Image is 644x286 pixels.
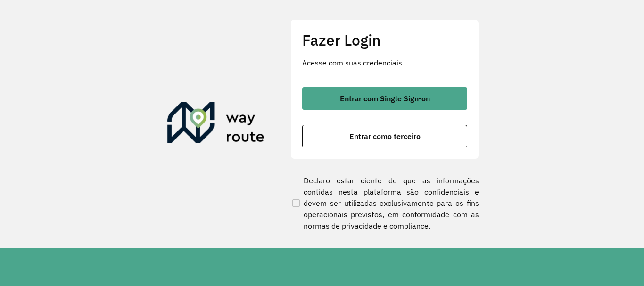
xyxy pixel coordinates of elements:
span: Entrar com Single Sign-on [340,95,430,102]
button: button [302,87,467,110]
img: Roteirizador AmbevTech [167,102,264,147]
button: button [302,125,467,147]
p: Acesse com suas credenciais [302,57,467,68]
span: Entrar como terceiro [349,132,421,140]
h2: Fazer Login [302,31,467,49]
label: Declaro estar ciente de que as informações contidas nesta plataforma são confidenciais e devem se... [290,175,479,231]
